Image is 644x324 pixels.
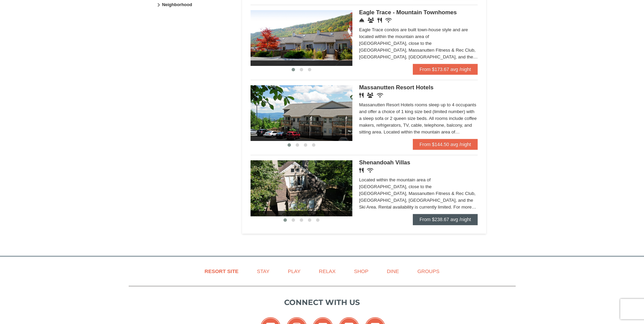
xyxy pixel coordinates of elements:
[359,177,478,211] div: Located within the mountain area of [GEOGRAPHIC_DATA], close to the [GEOGRAPHIC_DATA], Massanutte...
[359,9,457,16] span: Eagle Trace - Mountain Townhomes
[359,159,410,166] span: Shenandoah Villas
[162,2,192,7] strong: Neighborhood
[359,102,478,136] div: Massanutten Resort Hotels rooms sleep up to 4 occupants and offer a choice of 1 king size bed (li...
[385,18,392,23] i: Wireless Internet (free)
[413,139,478,150] a: From $144.50 avg /night
[367,168,373,173] i: Wireless Internet (free)
[249,264,278,279] a: Stay
[409,264,448,279] a: Groups
[367,93,373,98] i: Banquet Facilities
[196,264,247,279] a: Resort Site
[279,264,309,279] a: Play
[378,18,382,23] i: Restaurant
[359,18,364,23] i: Concierge Desk
[359,93,364,98] i: Restaurant
[359,168,364,173] i: Restaurant
[359,26,478,60] div: Eagle Trace condos are built town-house style and are located within the mountain area of [GEOGRA...
[346,264,377,279] a: Shop
[310,264,344,279] a: Relax
[377,93,383,98] i: Wireless Internet (free)
[413,64,478,75] a: From $173.67 avg /night
[368,18,374,23] i: Conference Facilities
[378,264,407,279] a: Dine
[129,297,516,308] p: Connect with us
[413,214,478,225] a: From $238.67 avg /night
[359,84,434,91] span: Massanutten Resort Hotels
